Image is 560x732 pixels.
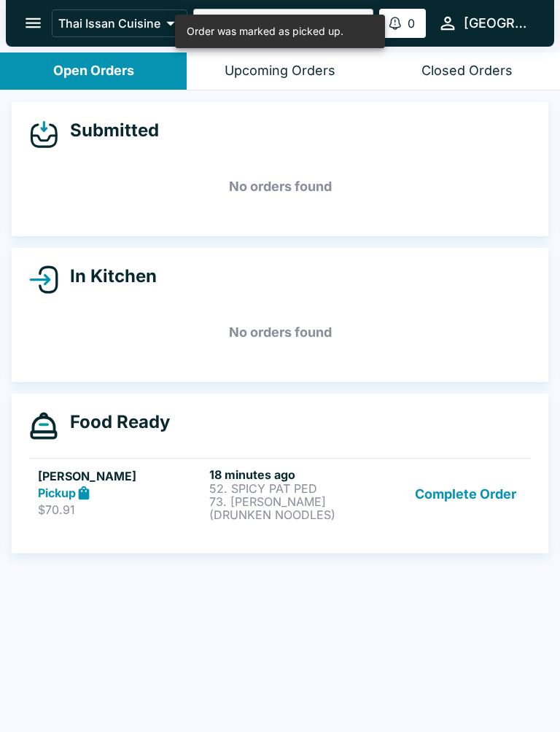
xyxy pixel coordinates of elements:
[29,458,531,530] a: [PERSON_NAME]Pickup$70.9118 minutes ago52. SPICY PAT PED73. [PERSON_NAME] (DRUNKEN NOODLES)Comple...
[38,502,203,517] p: $70.91
[408,16,415,31] p: 0
[58,265,157,287] h4: In Kitchen
[409,467,522,521] button: Complete Order
[38,486,76,500] strong: Pickup
[187,19,343,44] div: Order was marked as picked up.
[58,120,159,141] h4: Submitted
[38,467,203,485] h5: [PERSON_NAME]
[432,7,537,39] button: [GEOGRAPHIC_DATA]
[421,63,513,79] div: Closed Orders
[29,306,531,359] h5: No orders found
[464,15,531,32] div: [GEOGRAPHIC_DATA]
[53,63,134,79] div: Open Orders
[209,467,375,482] h6: 18 minutes ago
[29,160,531,213] h5: No orders found
[15,4,52,42] button: open drawer
[209,495,375,521] p: 73. [PERSON_NAME] (DRUNKEN NOODLES)
[209,482,375,495] p: 52. SPICY PAT PED
[225,63,335,79] div: Upcoming Orders
[58,16,160,31] p: Thai Issan Cuisine
[58,411,170,433] h4: Food Ready
[52,9,187,37] button: Thai Issan Cuisine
